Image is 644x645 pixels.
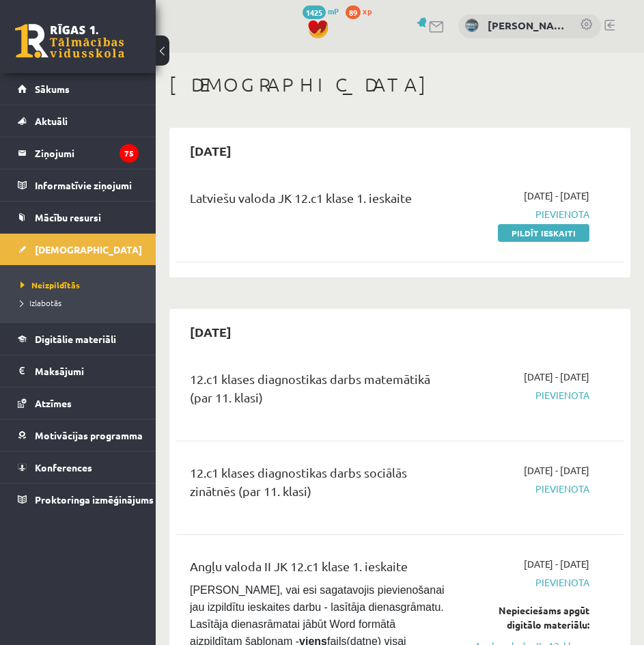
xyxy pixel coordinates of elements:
a: Motivācijas programma [18,420,139,451]
legend: Informatīvie ziņojumi [35,169,139,201]
span: Mācību resursi [35,211,101,223]
span: Motivācijas programma [35,429,143,441]
span: Pievienota [470,388,589,402]
span: Konferences [35,461,92,474]
span: Sākums [35,83,70,95]
span: [DATE] - [DATE] [524,370,589,384]
span: 1425 [303,5,326,19]
legend: Ziņojumi [35,137,139,169]
a: [PERSON_NAME] [488,18,566,33]
a: Ziņojumi75 [18,137,139,169]
a: Sākums [18,73,139,105]
span: Izlabotās [20,297,61,308]
h2: [DATE] [176,135,245,167]
span: Digitālie materiāli [35,333,116,345]
div: 12.c1 klases diagnostikas darbs sociālās zinātnēs (par 11. klasi) [190,463,449,507]
img: Santis Aleinikovs [465,18,479,32]
a: Konferences [18,452,139,483]
a: Rīgas 1. Tālmācības vidusskola [15,24,124,58]
a: Mācību resursi [18,202,139,233]
h2: [DATE] [176,316,245,348]
a: Digitālie materiāli [18,323,139,355]
span: Atzīmes [35,397,72,409]
span: [DEMOGRAPHIC_DATA] [35,243,142,256]
span: 89 [346,5,361,19]
a: [DEMOGRAPHIC_DATA] [18,234,139,265]
span: mP [328,5,339,16]
h1: [DEMOGRAPHIC_DATA] [169,73,630,96]
span: Neizpildītās [20,279,80,290]
span: [DATE] - [DATE] [524,189,589,203]
a: Informatīvie ziņojumi [18,169,139,201]
span: xp [363,5,372,16]
i: 75 [120,144,139,163]
div: Latviešu valoda JK 12.c1 klase 1. ieskaite [190,189,449,214]
span: Proktoringa izmēģinājums [35,493,154,506]
legend: Maksājumi [35,355,139,387]
a: 89 xp [346,5,378,16]
a: 1425 mP [303,5,339,16]
a: Proktoringa izmēģinājums [18,484,139,515]
div: Nepieciešams apgūt digitālo materiālu: [470,603,589,632]
span: [DATE] - [DATE] [524,463,589,478]
div: Angļu valoda II JK 12.c1 klase 1. ieskaite [190,557,449,582]
span: [DATE] - [DATE] [524,557,589,571]
a: Neizpildītās [20,279,142,291]
span: Pievienota [470,575,589,590]
span: Pievienota [470,207,589,221]
div: 12.c1 klases diagnostikas darbs matemātikā (par 11. klasi) [190,370,449,413]
a: Maksājumi [18,355,139,387]
span: Aktuāli [35,115,68,127]
a: Atzīmes [18,387,139,419]
a: Pildīt ieskaiti [498,224,589,242]
a: Aktuāli [18,105,139,137]
span: Pievienota [470,482,589,496]
a: Izlabotās [20,297,142,309]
